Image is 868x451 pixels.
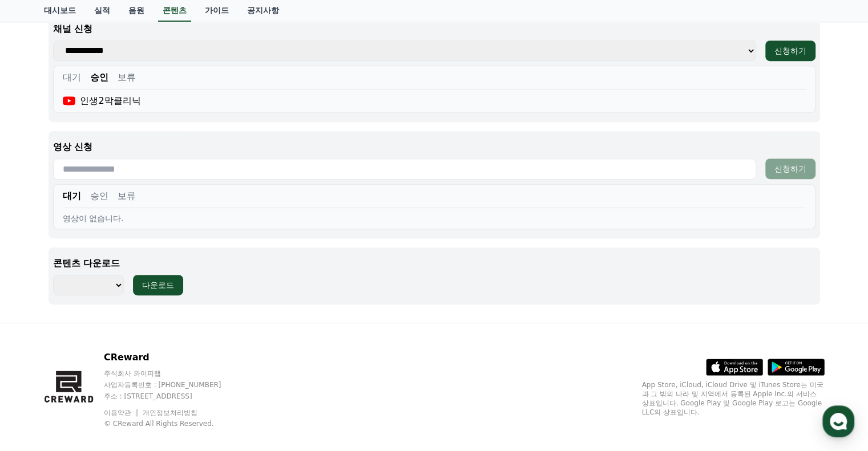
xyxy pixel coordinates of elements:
[104,351,243,364] p: CReward
[143,409,197,417] a: 개인정보처리방침
[142,279,174,291] div: 다운로드
[63,94,141,108] div: 인생2막클리닉
[104,419,243,428] p: © CReward All Rights Reserved.
[53,140,815,154] p: 영상 신청
[104,380,243,389] p: 사업자등록번호 : [PHONE_NUMBER]
[642,380,825,417] p: App Store, iCloud, iCloud Drive 및 iTunes Store는 미국과 그 밖의 나라 및 지역에서 등록된 Apple Inc.의 서비스 상표입니다. Goo...
[63,71,81,84] button: 대기
[63,213,806,224] div: 영상이 없습니다.
[53,22,815,36] p: 채널 신청
[75,356,147,385] a: 대화
[36,373,43,383] span: 홈
[176,373,190,383] span: 설정
[118,71,136,84] button: 보류
[774,163,806,174] div: 신청하기
[63,189,81,203] button: 대기
[90,189,108,203] button: 승인
[53,257,815,270] p: 콘텐츠 다운로드
[104,409,140,417] a: 이용약관
[774,45,806,56] div: 신청하기
[765,40,815,61] button: 신청하기
[765,159,815,179] button: 신청하기
[104,369,243,378] p: 주식회사 와이피랩
[147,356,219,385] a: 설정
[133,275,183,295] button: 다운로드
[118,189,136,203] button: 보류
[3,356,75,385] a: 홈
[104,374,118,383] span: 대화
[104,392,243,401] p: 주소 : [STREET_ADDRESS]
[90,71,108,84] button: 승인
